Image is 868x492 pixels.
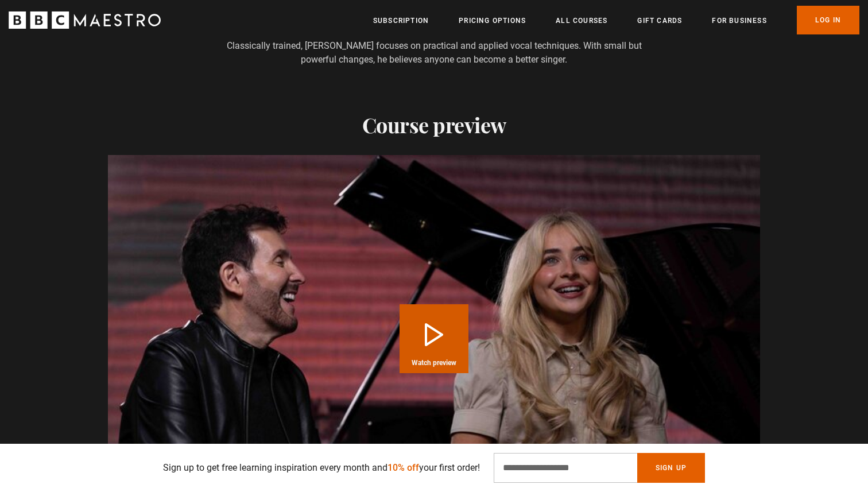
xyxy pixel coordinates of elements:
svg: BBC Maestro [9,11,161,29]
h2: Course preview [108,113,760,137]
button: Sign Up [637,453,705,483]
nav: Primary [373,6,859,34]
p: Sign up to get free learning inspiration every month and your first order! [163,461,480,475]
a: Log In [797,6,859,34]
span: Watch preview [412,359,456,366]
a: For business [712,15,766,26]
button: Play Course overview for Sing Like the Stars with Eric Vetro [400,304,468,373]
a: All Courses [556,15,607,26]
a: Subscription [373,15,429,26]
a: Pricing Options [459,15,526,26]
p: Classically trained, [PERSON_NAME] focuses on practical and applied vocal techniques. With small ... [212,39,657,67]
a: Gift Cards [637,15,682,26]
span: 10% off [387,462,419,473]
